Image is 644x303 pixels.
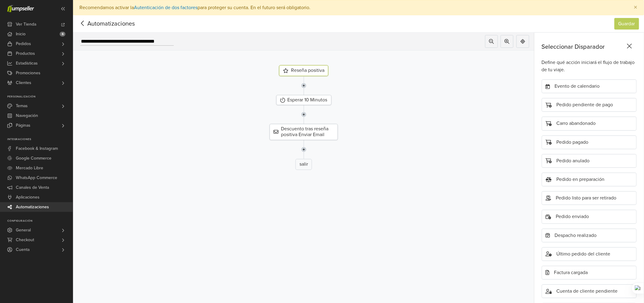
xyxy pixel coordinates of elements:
span: Navegación [16,111,38,121]
span: Automatizaciones [78,19,125,28]
span: WhatsApp Commerce [16,173,57,183]
span: Promociones [16,68,40,78]
span: Páginas [16,121,30,130]
span: Checkout [16,235,34,245]
div: Pedido listo para ser retirado [542,191,637,205]
div: Factura cargada [542,266,637,280]
div: Evento de calendario [542,79,637,93]
span: Productos [16,49,35,58]
button: Close [628,0,644,15]
span: Inicio [16,29,26,39]
span: × [634,3,638,12]
span: Clientes [16,78,31,88]
span: Canales de Venta [16,183,49,192]
span: Estadísticas [16,58,38,68]
span: Facebook & Instagram [16,144,58,153]
div: Despacho realizado [542,229,637,242]
div: Pedido pendiente de pago [542,98,637,112]
span: General [16,225,31,235]
div: salir [296,159,312,170]
span: 6 [60,32,65,37]
div: Define qué acción iniciará el flujo de trabajo de tu viaje. [542,59,637,73]
img: line-7960e5f4d2b50ad2986e.svg [301,105,306,124]
a: Autenticación de dos factores [134,5,198,11]
span: Pedidos [16,39,31,49]
div: Seleccionar Disparador [542,42,634,51]
div: Reseña positiva [279,65,328,76]
span: Mercado Libre [16,163,43,173]
img: line-7960e5f4d2b50ad2986e.svg [301,140,306,159]
div: Pedido pagado [542,136,637,149]
div: Pedido en preparación [542,173,637,186]
img: line-7960e5f4d2b50ad2986e.svg [301,76,306,95]
span: Cuenta [16,245,30,255]
div: Pedido enviado [542,210,637,224]
p: Configuración [7,219,73,223]
button: Guardar [614,18,639,30]
span: Temas [16,101,28,111]
div: Descuento tras reseña positiva Enviar Email [270,124,338,140]
span: Google Commerce [16,153,51,163]
div: Pedido anulado [542,154,637,168]
div: Último pedido del cliente [542,247,637,261]
p: Integraciones [7,138,73,141]
p: Personalización [7,95,73,99]
div: Cuenta de cliente pendiente [542,284,637,298]
div: Carro abandonado [542,117,637,130]
span: Automatizaciones [16,202,49,212]
div: Esperar 10 Minutos [276,95,331,105]
span: Ver Tienda [16,19,36,29]
span: Aplicaciones [16,192,40,202]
